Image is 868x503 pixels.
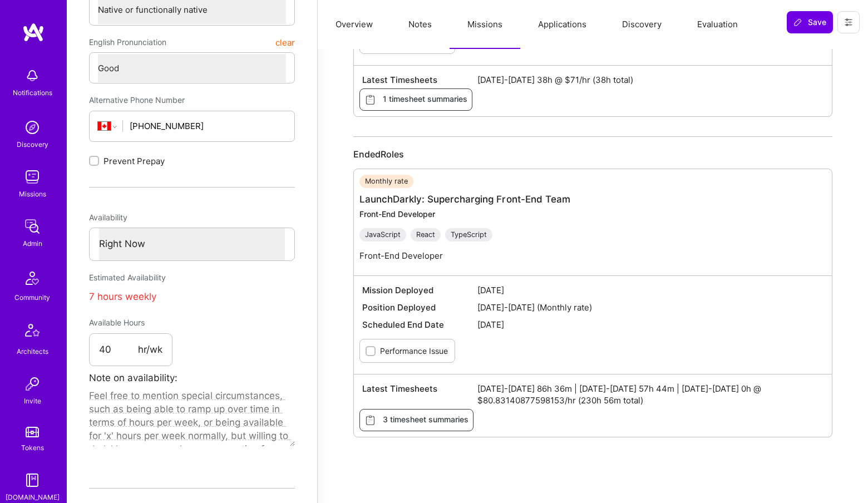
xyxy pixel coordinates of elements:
[362,74,477,86] span: Latest Timesheets
[445,228,492,241] div: TypeScript
[364,94,376,106] i: icon Timesheets
[21,65,43,87] img: bell
[364,414,468,426] span: 3 timesheet summaries
[21,442,44,453] div: Tokens
[359,88,472,111] button: 1 timesheet summaries
[362,383,477,406] span: Latest Timesheets
[353,148,832,160] div: Ended Roles
[793,17,826,28] span: Save
[21,373,43,395] img: Invite
[6,491,60,503] div: [DOMAIN_NAME]
[19,265,46,292] img: Community
[89,208,295,228] div: Availability
[89,288,295,306] div: 7 hours weekly
[359,250,570,262] p: Front-End Developer
[19,319,46,346] img: Architects
[362,284,477,296] span: Mission Deployed
[477,74,823,86] span: [DATE]-[DATE] 38h @ $71/hr (38h total)
[362,319,477,331] span: Scheduled End Date
[89,268,295,288] div: Estimated Availability
[99,334,138,366] input: XX
[21,469,43,491] img: guide book
[130,112,286,140] input: +1 (000) 000-0000
[364,93,467,106] span: 1 timesheet summaries
[364,415,376,426] i: icon Timesheets
[17,346,48,357] div: Architects
[477,319,823,331] span: [DATE]
[21,116,43,139] img: discovery
[359,409,474,431] button: 3 timesheet summaries
[21,215,43,238] img: admin teamwork
[359,194,570,205] a: LaunchDarkly: Supercharging Front-End Team
[477,383,823,406] span: [DATE]-[DATE] 86h 36m | [DATE]-[DATE] 57h 44m | [DATE]-[DATE] 0h @ $80.83140877598153/hr (230h 56...
[24,395,41,407] div: Invite
[411,228,441,241] div: React
[26,427,39,437] img: tokens
[362,302,477,313] span: Position Deployed
[89,313,172,333] div: Available Hours
[103,155,165,167] span: Prevent Prepay
[359,228,406,241] div: JavaScript
[138,343,162,357] span: hr/wk
[89,32,166,52] span: English Pronunciation
[787,11,833,33] button: Save
[19,188,46,200] div: Missions
[23,238,42,249] div: Admin
[14,292,50,303] div: Community
[22,22,45,42] img: logo
[477,302,823,313] span: [DATE]-[DATE] (Monthly rate)
[275,32,295,52] button: clear
[359,175,413,188] div: Monthly rate
[380,345,448,357] label: Performance Issue
[89,95,185,105] span: Alternative Phone Number
[21,166,43,188] img: teamwork
[359,209,570,219] div: Front-End Developer
[89,369,177,387] label: Note on availability:
[17,139,48,150] div: Discovery
[477,284,823,296] span: [DATE]
[13,87,52,98] div: Notifications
